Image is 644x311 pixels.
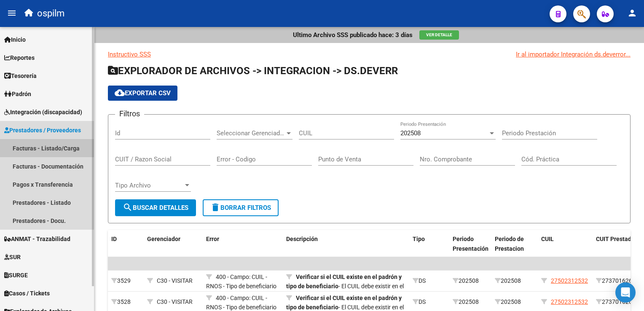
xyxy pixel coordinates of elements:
button: Buscar Detalles [115,199,196,216]
span: Periodo de Prestacion [495,236,524,252]
span: Casos / Tickets [4,289,50,298]
div: 202508 [495,276,534,286]
span: ospilm [37,4,64,23]
button: Ver Detalle [419,30,459,40]
span: CUIT Prestador [596,236,637,242]
datatable-header-cell: Gerenciador [144,230,203,258]
div: Open Intercom Messenger [615,282,636,303]
span: Descripción [286,236,318,242]
div: DS [413,276,446,286]
span: 27502312532 [551,277,588,284]
p: Ultimo Archivo SSS publicado hace: 3 días [293,30,413,40]
span: C30 - VISITAR [157,298,193,305]
mat-icon: delete [210,202,220,212]
span: Inicio [4,35,26,44]
datatable-header-cell: Periodo Presentación [449,230,491,258]
div: 3528 [111,297,140,307]
mat-icon: person [627,8,637,18]
span: 400 - Campo: CUIL - RNOS - Tipo de beneficiario [206,273,276,290]
button: Exportar CSV [108,86,177,101]
span: Exportar CSV [115,89,171,97]
span: 202508 [400,129,421,137]
a: Instructivo SSS [108,51,151,58]
span: EXPLORADOR DE ARCHIVOS -> INTEGRACION -> DS.DEVERR [108,65,398,77]
mat-icon: cloud_download [115,88,125,98]
span: CUIL [541,236,554,242]
div: 202508 [495,297,534,307]
span: Tipo [413,236,425,242]
span: Ver Detalle [426,32,452,37]
h3: Filtros [115,108,144,120]
datatable-header-cell: Periodo de Prestacion [491,230,538,258]
datatable-header-cell: Error [203,230,283,258]
span: Padrón [4,89,31,99]
mat-icon: search [123,202,133,212]
span: Tesorería [4,71,37,80]
datatable-header-cell: ID [108,230,144,258]
datatable-header-cell: Descripción [283,230,409,258]
span: SURGE [4,271,28,280]
span: ID [111,236,117,242]
div: 3529 [111,276,140,286]
mat-icon: menu [7,8,17,18]
span: Gerenciador [147,236,180,242]
span: Buscar Detalles [123,204,188,212]
div: 202508 [453,297,488,307]
strong: Verificar si el CUIL existe en el padrón y tipo de beneficiario [286,295,402,311]
strong: Verificar si el CUIL existe en el padrón y tipo de beneficiario [286,273,402,290]
datatable-header-cell: Tipo [409,230,449,258]
span: Tipo Archivo [115,182,183,189]
span: 400 - Campo: CUIL - RNOS - Tipo de beneficiario [206,295,276,311]
span: 27502312532 [551,298,588,305]
span: C30 - VISITAR [157,277,193,284]
span: Seleccionar Gerenciador [217,129,285,137]
datatable-header-cell: CUIL [538,230,593,258]
span: Integración (discapacidad) [4,107,82,117]
span: Reportes [4,53,35,62]
span: Borrar Filtros [210,204,271,212]
div: DS [413,297,446,307]
span: Periodo Presentación [453,236,488,252]
div: Ir al importador Integración ds.deverror... [516,50,631,59]
span: ANMAT - Trazabilidad [4,234,70,244]
span: Prestadores / Proveedores [4,126,81,135]
span: SUR [4,252,21,262]
div: 202508 [453,276,488,286]
span: Error [206,236,219,242]
button: Borrar Filtros [203,199,279,216]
